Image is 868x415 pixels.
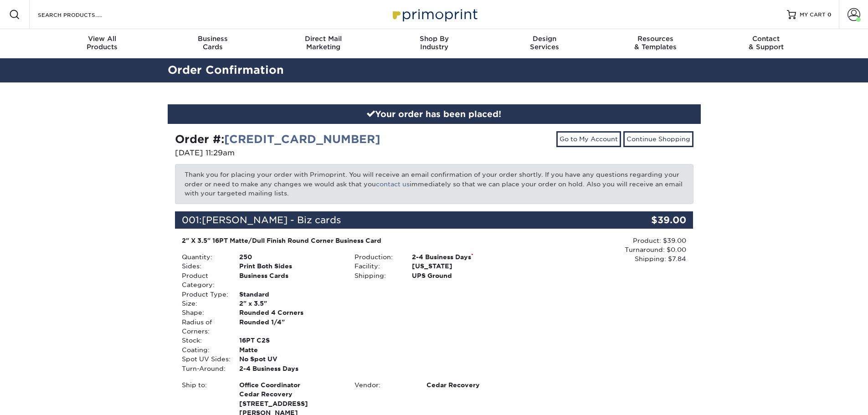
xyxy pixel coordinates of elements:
[405,261,520,271] div: [US_STATE]
[239,389,341,399] span: Cedar Recovery
[489,29,600,58] a: DesignServices
[405,271,520,280] div: UPS Ground
[175,252,232,261] div: Quantity:
[405,252,520,261] div: 2-4 Business Days
[239,380,341,389] span: Office Coordinator
[600,29,711,58] a: Resources& Templates
[175,271,232,290] div: Product Category:
[420,380,520,389] div: Cedar Recovery
[379,29,489,58] a: Shop ByIndustry
[47,35,158,43] span: View All
[232,299,348,308] div: 2" x 3.5"
[489,35,600,51] div: Services
[556,131,621,147] a: Go to My Account
[37,9,126,20] input: SEARCH PRODUCTS.....
[489,35,600,43] span: Design
[157,29,268,58] a: BusinessCards
[175,164,693,204] p: Thank you for placing your order with Primoprint. You will receive an email confirmation of your ...
[175,148,427,159] p: [DATE] 11:29am
[623,131,693,147] a: Continue Shopping
[232,252,348,261] div: 250
[224,133,380,146] a: [CREDIT_CARD_NUMBER]
[232,261,348,271] div: Print Both Sides
[232,318,348,336] div: Rounded 1/4"
[47,29,158,58] a: View AllProducts
[827,11,832,18] span: 0
[348,380,420,389] div: Vendor:
[376,180,410,188] a: contact us
[711,35,822,43] span: Contact
[157,35,268,43] span: Business
[202,215,341,225] span: [PERSON_NAME] - Biz cards
[232,345,348,354] div: Matte
[348,261,405,271] div: Facility:
[348,252,405,261] div: Production:
[232,364,348,373] div: 2-4 Business Days
[175,345,232,354] div: Coating:
[175,299,232,308] div: Size:
[711,35,822,51] div: & Support
[379,35,489,51] div: Industry
[161,62,708,79] h2: Order Confirmation
[711,29,822,58] a: Contact& Support
[520,236,686,264] div: Product: $39.00 Turnaround: $0.00 Shipping: $7.84
[47,35,158,51] div: Products
[800,11,826,19] span: MY CART
[175,354,232,364] div: Spot UV Sides:
[232,336,348,345] div: 16PT C2S
[175,211,607,229] div: 001:
[268,35,379,43] span: Direct Mail
[175,290,232,299] div: Product Type:
[182,236,514,245] div: 2" X 3.5" 16PT Matte/Dull Finish Round Corner Business Card
[268,35,379,51] div: Marketing
[607,211,693,229] div: $39.00
[168,104,701,124] div: Your order has been placed!
[600,35,711,51] div: & Templates
[175,308,232,317] div: Shape:
[175,364,232,373] div: Turn-Around:
[268,29,379,58] a: Direct MailMarketing
[175,336,232,345] div: Stock:
[379,35,489,43] span: Shop By
[157,35,268,51] div: Cards
[175,318,232,336] div: Radius of Corners:
[232,290,348,299] div: Standard
[600,35,711,43] span: Resources
[348,271,405,280] div: Shipping:
[232,308,348,317] div: Rounded 4 Corners
[232,271,348,290] div: Business Cards
[232,354,348,364] div: No Spot UV
[175,133,380,146] strong: Order #:
[175,261,232,271] div: Sides:
[389,5,480,24] img: Primoprint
